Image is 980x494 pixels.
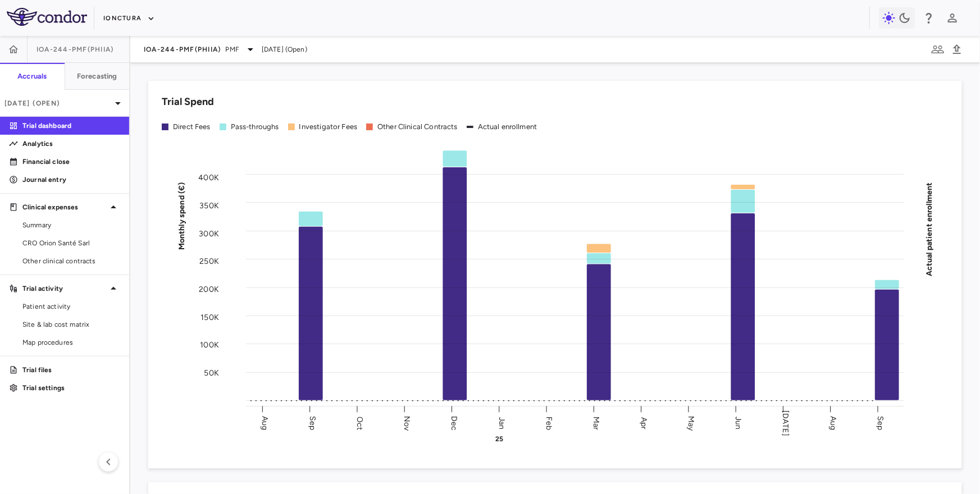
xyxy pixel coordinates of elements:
[639,417,649,429] text: Apr
[262,44,307,54] span: [DATE] (Open)
[144,45,221,54] span: IOA-244-PMF(PhIIa)
[200,312,219,322] tspan: 150K
[377,122,458,132] div: Other Clinical Contracts
[199,257,219,266] tspan: 250K
[261,416,270,430] text: Aug
[22,220,120,230] span: Summary
[199,285,219,294] tspan: 200K
[22,365,120,375] p: Trial files
[103,10,155,28] button: iOnctura
[22,283,107,294] p: Trial activity
[781,410,791,436] text: [DATE]
[355,416,364,429] text: Oct
[231,122,279,132] div: Pass-throughs
[173,122,211,132] div: Direct Fees
[308,416,317,430] text: Sep
[22,238,120,248] span: CRO Orion Santé Sarl
[22,337,120,347] span: Map procedures
[22,301,120,312] span: Patient activity
[4,98,111,108] p: [DATE] (Open)
[200,340,219,350] tspan: 100K
[37,45,114,54] span: IOA-244-PMF(PhIIa)
[497,417,507,429] text: Jan
[686,415,696,431] text: May
[299,122,358,132] div: Investigator Fees
[22,139,120,149] p: Analytics
[22,121,120,131] p: Trial dashboard
[22,202,107,212] p: Clinical expenses
[77,71,117,81] h6: Forecasting
[204,368,219,378] tspan: 50K
[22,157,120,167] p: Financial close
[22,175,120,185] p: Journal entry
[22,383,120,393] p: Trial settings
[199,200,219,210] tspan: 350K
[876,416,885,430] text: Sep
[22,319,120,330] span: Site & lab cost matrix
[17,71,47,81] h6: Accruals
[925,182,935,276] tspan: Actual patient enrollment
[478,122,537,132] div: Actual enrollment
[198,173,219,182] tspan: 400K
[7,8,87,26] img: logo-full-SnFGN8VE.png
[450,415,459,430] text: Dec
[544,416,554,429] text: Feb
[177,182,186,250] tspan: Monthly spend (€)
[592,416,601,429] text: Mar
[199,228,219,238] tspan: 300K
[828,416,838,430] text: Aug
[226,44,239,54] span: PMF
[22,256,120,266] span: Other clinical contracts
[495,435,503,443] text: 25
[733,417,743,429] text: Jun
[162,94,214,109] h6: Trial Spend
[402,415,412,431] text: Nov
